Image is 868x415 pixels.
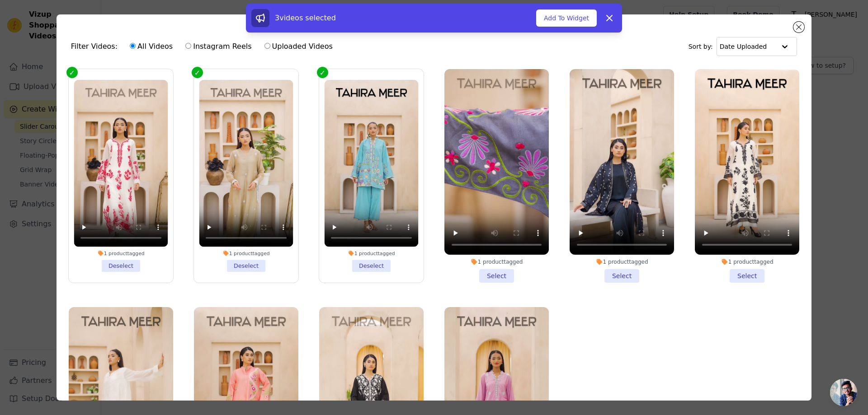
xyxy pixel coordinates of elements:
div: Filter Videos: [71,36,338,57]
label: Uploaded Videos [264,41,333,52]
label: Instagram Reels [185,41,252,52]
div: 1 product tagged [74,250,168,256]
div: 1 product tagged [444,258,549,266]
div: Sort by: [689,37,797,56]
a: Open chat [830,379,857,406]
div: 1 product tagged [199,250,293,256]
label: All Videos [129,41,173,52]
div: 1 product tagged [570,258,674,266]
div: 1 product tagged [324,250,418,256]
div: 1 product tagged [695,258,799,266]
span: 3 videos selected [275,14,336,22]
button: Add To Widget [536,9,597,27]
